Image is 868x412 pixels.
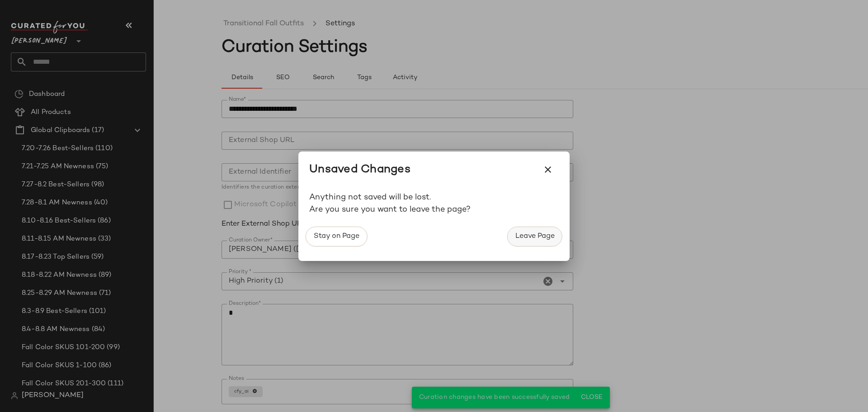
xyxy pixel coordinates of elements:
[309,191,559,204] p: Anything not saved will be lost.
[306,227,367,246] button: Stay on Page
[309,204,559,216] p: Are you sure you want to leave the page?
[507,227,562,246] button: Leave Page
[309,161,410,179] div: Unsaved Changes
[515,232,555,241] span: Leave Page
[313,232,359,241] span: Stay on Page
